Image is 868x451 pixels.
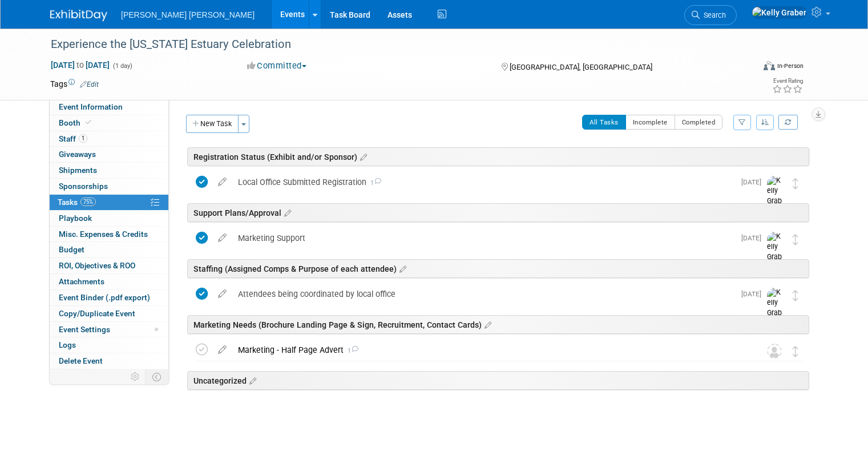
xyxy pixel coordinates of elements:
span: ROI, Objectives & ROO [59,261,135,270]
div: Marketing Needs (Brochure Landing Page & Sign, Recruitment, Contact Cards) [187,315,809,334]
a: Staff1 [50,131,168,147]
td: Personalize Event Tab Strip [126,369,146,384]
a: Attachments [50,274,168,289]
span: Playbook [59,214,92,223]
a: Edit sections [397,263,406,274]
span: 1 [366,179,381,187]
i: Move task [793,290,798,301]
span: [DATE] [741,290,767,298]
img: Unassigned [767,344,782,359]
img: ExhibitDay [50,10,107,21]
a: Shipments [50,163,168,178]
div: Attendees being coordinated by local office [232,284,734,304]
div: Local Office Submitted Registration [232,172,734,192]
img: Kelly Graber [752,6,807,19]
img: Kelly Graber [767,288,784,328]
a: Event Binder (.pdf export) [50,290,168,305]
div: Experience the [US_STATE] Estuary Celebration [47,34,740,55]
div: Staffing (Assigned Comps & Purpose of each attendee) [187,259,809,278]
button: New Task [186,115,239,133]
a: edit [212,289,232,299]
button: Completed [675,115,723,130]
a: Booth [50,115,168,131]
span: [DATE] [741,234,767,242]
a: edit [212,345,232,355]
div: Registration Status (Exhibit and/or Sponsor) [187,147,809,166]
span: Event Information [59,102,123,111]
span: [GEOGRAPHIC_DATA], [GEOGRAPHIC_DATA] [510,63,652,71]
span: [DATE] [DATE] [50,60,110,70]
a: ROI, Objectives & ROO [50,258,168,273]
span: 1 [79,134,87,143]
span: Event Settings [59,325,110,334]
a: Edit [80,80,99,88]
span: Logs [59,340,76,349]
button: Committed [243,60,311,72]
span: Budget [59,245,84,254]
a: Event Settings [50,322,168,337]
span: Misc. Expenses & Credits [59,229,148,239]
div: Support Plans/Approval [187,203,809,222]
img: Kelly Graber [767,176,784,216]
span: (1 day) [112,62,132,70]
span: [DATE] [741,178,767,186]
a: Edit sections [482,319,491,330]
a: Delete Event [50,353,168,369]
a: Edit sections [357,151,367,162]
span: Modified Layout [155,328,158,331]
a: Search [684,5,737,25]
i: Move task [793,234,798,245]
span: Delete Event [59,356,103,365]
div: Marketing - Half Page Advert [232,340,744,360]
span: Search [700,11,726,19]
a: Sponsorships [50,179,168,194]
a: Refresh [778,115,798,130]
button: Incomplete [625,115,675,130]
img: Kelly Graber [767,232,784,272]
a: Edit sections [247,375,256,386]
a: Tasks75% [50,195,168,210]
a: Event Information [50,99,168,115]
div: Uncategorized [187,371,809,390]
span: 75% [80,198,96,206]
span: Giveaways [59,150,96,159]
a: edit [212,177,232,187]
div: In-Person [777,62,804,70]
span: Event Binder (.pdf export) [59,293,150,302]
i: Move task [793,178,798,189]
button: All Tasks [582,115,626,130]
span: [PERSON_NAME] [PERSON_NAME] [121,10,255,19]
div: Marketing Support [232,228,734,248]
a: Playbook [50,211,168,226]
a: Edit sections [281,207,291,218]
span: Copy/Duplicate Event [59,309,135,318]
a: Copy/Duplicate Event [50,306,168,321]
span: Sponsorships [59,182,108,191]
span: Staff [59,134,87,143]
a: Logs [50,337,168,353]
span: 1 [344,347,358,355]
span: Tasks [58,198,96,207]
a: Misc. Expenses & Credits [50,227,168,242]
span: Attachments [59,277,104,286]
td: Toggle Event Tabs [146,369,169,384]
span: to [75,61,86,70]
td: Tags [50,78,99,90]
i: Move task [793,346,798,357]
span: Shipments [59,166,97,175]
div: Event Rating [772,78,803,84]
span: Booth [59,118,94,127]
a: Giveaways [50,147,168,162]
i: Booth reservation complete [86,119,91,126]
div: Event Format [692,59,804,76]
a: edit [212,233,232,243]
a: Budget [50,242,168,257]
img: Format-Inperson.png [764,61,775,70]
